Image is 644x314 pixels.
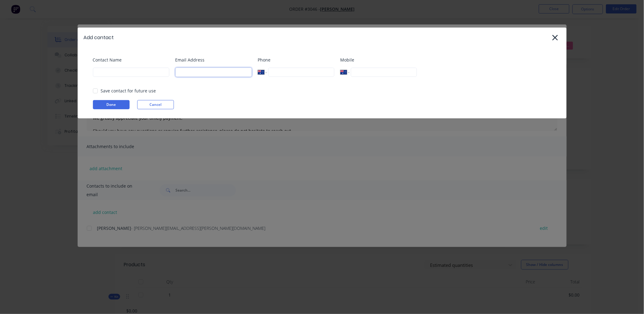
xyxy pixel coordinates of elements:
button: Done [93,100,130,109]
div: Add contact [84,34,114,41]
label: Phone [258,57,334,63]
button: Cancel [137,100,174,109]
label: Mobile [340,57,417,63]
label: Email Address [175,57,252,63]
div: Save contact for future use [101,88,156,94]
label: Contact Name [93,57,169,63]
